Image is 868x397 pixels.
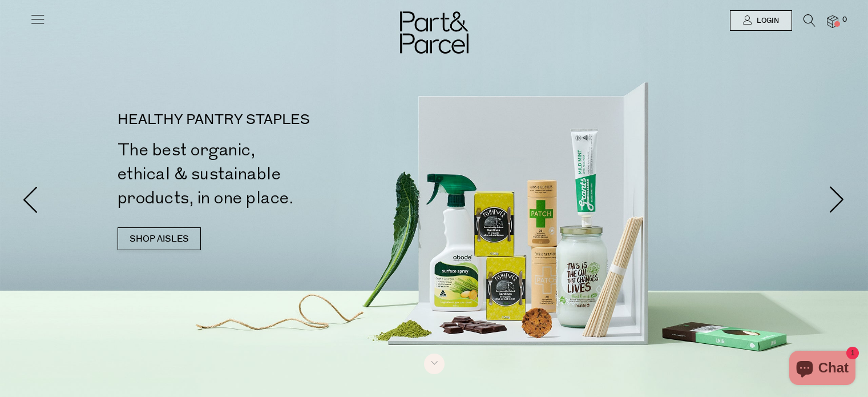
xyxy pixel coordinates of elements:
[754,16,779,26] span: Login
[827,15,838,27] a: 0
[118,113,439,127] p: HEALTHY PANTRY STAPLES
[118,227,201,250] a: SHOP AISLES
[839,15,850,25] span: 0
[730,10,792,31] a: Login
[400,11,469,54] img: Part&Parcel
[786,351,859,388] inbox-online-store-chat: Shopify online store chat
[118,138,439,210] h2: The best organic, ethical & sustainable products, in one place.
